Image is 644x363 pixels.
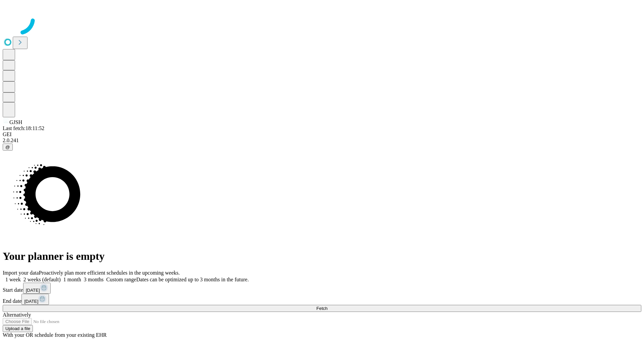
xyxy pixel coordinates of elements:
[84,277,104,282] span: 3 months
[3,325,33,332] button: Upload a file
[9,119,22,125] span: GJSH
[3,332,107,338] span: With your OR schedule from your existing EHR
[5,277,21,282] span: 1 week
[39,270,180,276] span: Proactively plan more efficient schedules in the upcoming weeks.
[3,270,39,276] span: Import your data
[24,299,38,304] span: [DATE]
[26,288,40,293] span: [DATE]
[3,294,641,305] div: End date
[23,283,51,294] button: [DATE]
[3,250,641,263] h1: Your planner is empty
[3,125,44,131] span: Last fetch: 18:11:52
[5,145,10,150] span: @
[3,312,31,318] span: Alternatively
[3,137,641,144] div: 2.0.241
[3,144,13,151] button: @
[3,131,641,137] div: GEI
[21,294,49,305] button: [DATE]
[3,305,641,312] button: Fetch
[3,283,641,294] div: Start date
[106,277,136,282] span: Custom range
[23,277,61,282] span: 2 weeks (default)
[63,277,81,282] span: 1 month
[136,277,249,282] span: Dates can be optimized up to 3 months in the future.
[316,306,327,311] span: Fetch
